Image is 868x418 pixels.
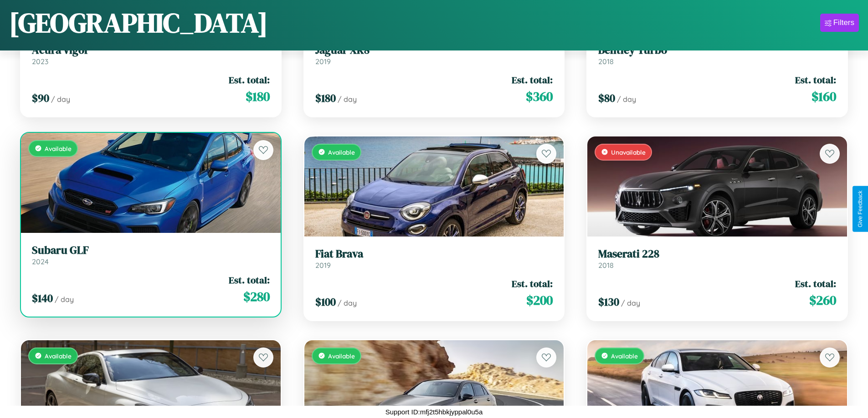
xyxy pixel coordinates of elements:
[246,87,270,106] span: $ 180
[621,298,640,307] span: / day
[795,73,836,86] span: Est. total:
[51,95,70,104] span: / day
[598,91,615,106] span: $ 80
[385,406,483,418] p: Support ID: mfj2t5hbkjyppal0u5a
[598,247,836,270] a: Maserati 2282018
[9,4,268,41] h1: [GEOGRAPHIC_DATA]
[611,352,638,360] span: Available
[512,277,553,290] span: Est. total:
[32,291,53,306] span: $ 140
[315,57,331,66] span: 2019
[820,14,859,32] button: Filters
[229,73,270,86] span: Est. total:
[833,18,854,27] div: Filters
[55,295,74,304] span: / day
[32,91,49,106] span: $ 90
[598,294,619,309] span: $ 130
[857,191,863,227] div: Give Feedback
[315,294,336,309] span: $ 100
[611,148,646,156] span: Unavailable
[243,287,270,306] span: $ 280
[229,273,270,287] span: Est. total:
[315,44,553,66] a: Jaguar XK82019
[315,91,336,106] span: $ 180
[512,73,553,86] span: Est. total:
[32,57,48,66] span: 2023
[795,277,836,290] span: Est. total:
[598,261,614,270] span: 2018
[315,44,553,57] h3: Jaguar XK8
[32,257,49,266] span: 2024
[809,291,836,309] span: $ 260
[328,352,355,360] span: Available
[598,44,836,57] h3: Bentley Turbo
[812,87,836,106] span: $ 160
[526,87,553,106] span: $ 360
[32,244,270,266] a: Subaru GLF2024
[315,247,553,261] h3: Fiat Brava
[328,148,355,156] span: Available
[45,145,72,152] span: Available
[617,95,636,104] span: / day
[32,44,270,66] a: Acura Vigor2023
[32,44,270,57] h3: Acura Vigor
[315,247,553,270] a: Fiat Brava2019
[338,298,357,307] span: / day
[526,291,553,309] span: $ 200
[338,95,357,104] span: / day
[32,244,270,257] h3: Subaru GLF
[315,261,331,270] span: 2019
[45,352,72,360] span: Available
[598,44,836,66] a: Bentley Turbo2018
[598,247,836,261] h3: Maserati 228
[598,57,614,66] span: 2018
